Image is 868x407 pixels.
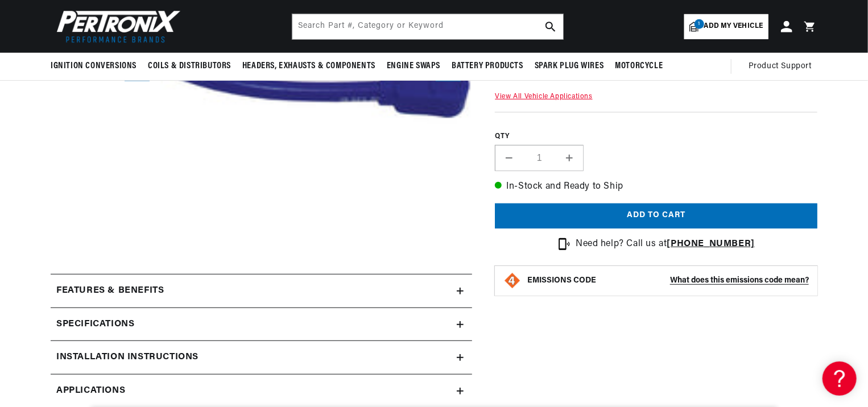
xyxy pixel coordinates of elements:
img: Pertronix [51,7,181,46]
summary: Motorcycle [609,53,668,80]
a: 1Add my vehicle [684,14,768,39]
summary: Specifications [51,308,472,341]
h2: Installation instructions [56,350,199,365]
summary: Ignition Conversions [51,53,142,80]
p: Need help? Call us at [576,237,755,252]
button: EMISSIONS CODEWhat does this emissions code mean? [527,276,809,286]
a: View All Vehicle Applications [495,93,592,100]
span: Product Support [749,60,812,73]
summary: Spark Plug Wires [529,53,610,80]
input: Search Part #, Category or Keyword [292,14,563,39]
summary: Battery Products [446,53,529,80]
span: Add my vehicle [704,21,763,32]
summary: Engine Swaps [381,53,446,80]
summary: Coils & Distributors [142,53,237,80]
span: Ignition Conversions [51,60,137,72]
button: search button [538,14,563,39]
span: 1 [695,19,704,29]
a: [PHONE_NUMBER] [667,239,755,248]
span: Coils & Distributors [148,60,231,72]
span: Engine Swaps [387,60,440,72]
label: QTY [495,132,817,142]
summary: Installation instructions [51,341,472,374]
strong: EMISSIONS CODE [527,276,596,285]
span: Battery Products [452,60,523,72]
span: Motorcycle [615,60,663,72]
span: Spark Plug Wires [535,60,604,72]
img: Emissions code [503,272,522,290]
h2: Features & Benefits [56,284,164,298]
span: Applications [56,384,125,398]
summary: Features & Benefits [51,275,472,308]
summary: Product Support [749,53,817,80]
strong: What does this emissions code mean? [670,276,809,285]
button: Add to cart [495,204,817,229]
p: In-Stock and Ready to Ship [495,180,817,194]
h2: Specifications [56,317,134,332]
summary: Headers, Exhausts & Components [237,53,381,80]
span: Headers, Exhausts & Components [242,60,375,72]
